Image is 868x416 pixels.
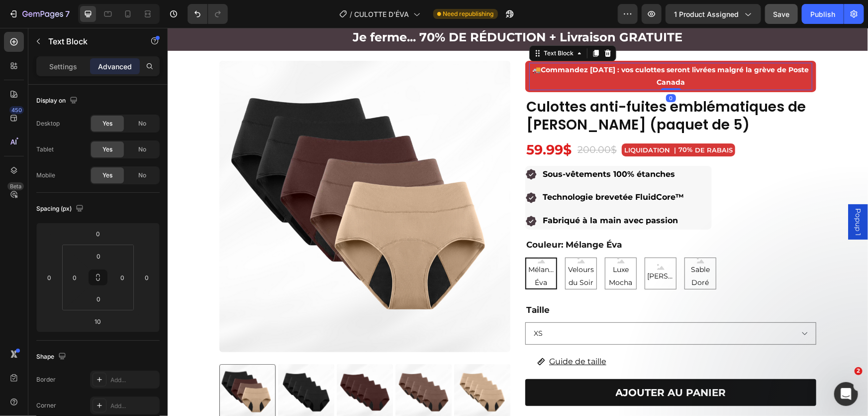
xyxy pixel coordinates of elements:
[36,145,54,154] div: Tablet
[375,162,516,177] p: Technologie brevetée FluidCore™
[7,182,24,190] div: Beta
[48,35,133,47] p: Text Block
[139,270,154,285] input: 0
[36,375,56,384] div: Border
[674,9,739,19] span: 1 product assigned
[358,112,405,132] div: 59.99$
[855,367,863,375] span: 2
[36,350,68,364] div: Shape
[359,236,388,261] span: Mélange Éva
[42,270,57,285] input: 0
[498,66,508,74] div: 0
[36,202,86,216] div: Spacing (px)
[358,69,649,108] h1: Culottes anti-fuites emblématiques de [PERSON_NAME] (paquet de 5)
[358,274,383,291] legend: Taille
[773,10,790,18] span: Save
[526,117,567,128] div: DE RABAIS
[4,4,74,24] button: 7
[834,382,858,406] iframe: Intercom live chat
[110,402,157,411] div: Add...
[358,323,451,345] a: Guide de taille
[89,291,108,306] input: 0px
[517,236,548,261] span: Sable Doré
[355,9,409,19] span: CULOTTE D'ÉVA
[362,35,645,62] div: Rich Text Editor. Editing area: main
[138,119,146,128] span: No
[685,180,695,208] span: Popup 1
[49,61,77,72] p: Settings
[374,21,408,30] div: Text Block
[36,119,60,128] div: Desktop
[88,314,108,329] input: 10
[102,119,112,128] span: Yes
[36,94,80,108] div: Display on
[802,4,844,24] button: Publish
[455,117,510,128] div: LIQUIDATION |
[409,114,450,131] div: 200.00$
[102,145,112,154] span: Yes
[102,171,112,180] span: Yes
[358,351,649,378] button: AJOUTER AU PANIER
[110,376,157,385] div: Add...
[443,9,494,18] span: Need republishing
[666,4,761,24] button: 1 product assigned
[89,249,108,264] input: 0px
[36,171,55,180] div: Mobile
[375,139,516,154] p: Sous-vêtements 100% étanches
[98,61,132,72] p: Advanced
[382,329,439,338] u: Guide de taille
[398,236,429,261] span: Velours du Soir
[510,117,526,127] div: 70%
[168,28,868,416] iframe: Design area
[448,358,559,371] div: AJOUTER AU PANIER
[138,171,146,180] span: No
[65,8,70,20] p: 7
[188,4,228,24] div: Undo/Redo
[374,37,642,59] strong: Commandez [DATE] : vos culottes seront livrées malgré la grève de Poste Canada
[365,37,642,59] span: 🚚
[36,401,56,410] div: Corner
[438,236,469,261] span: Luxe Mocha
[115,270,130,285] input: 0px
[350,9,353,19] span: /
[810,9,835,19] div: Publish
[765,4,798,24] button: Save
[88,226,108,241] input: 0
[478,242,508,255] span: [PERSON_NAME]
[375,186,516,200] p: Fabriqué à la main avec passion
[138,145,146,154] span: No
[67,270,82,285] input: 0px
[9,106,24,114] div: 450
[358,208,455,226] legend: Couleur: Mélange Éva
